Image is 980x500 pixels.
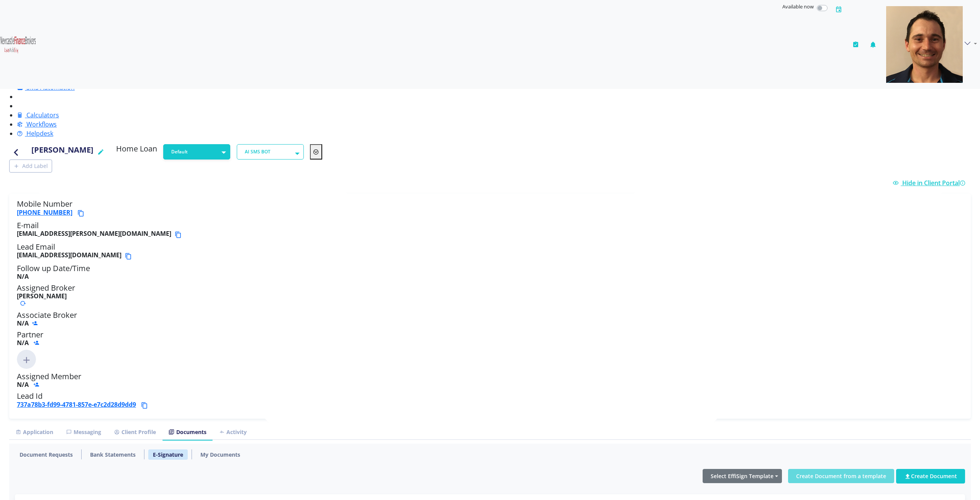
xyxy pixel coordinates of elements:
[904,472,957,480] div: Create Document
[886,6,963,83] img: d9df0ad3-c6af-46dd-a355-72ef7f6afda3-637400917012654623.png
[17,283,963,307] h5: Assigned Broker
[896,469,965,484] button: Create Documentupload
[902,179,968,187] span: Hide in Client Portal
[17,208,72,217] a: [PHONE_NUMBER]
[17,350,36,369] img: Click to add new member
[17,252,121,261] b: [EMAIL_ADDRESS][DOMAIN_NAME]
[26,111,59,119] span: Calculators
[116,144,157,156] h5: Home Loan
[213,424,253,440] a: Activity
[77,209,87,218] button: Copy phone
[17,400,136,409] a: 737a78b3-fd99-4781-857e-e7c2d28d9dd9
[196,449,245,460] a: My Documents
[17,221,963,239] h5: E-mail
[163,144,230,160] button: Default
[17,242,963,261] h5: Lead Email
[31,144,93,160] h4: [PERSON_NAME]
[17,311,963,327] h5: Associate Broker
[893,179,968,187] a: Hide in Client Portal
[108,424,162,440] a: Client Profile
[17,330,963,347] h5: Partner
[17,339,29,347] b: N/A
[782,3,814,10] span: Available now
[15,449,77,460] a: Document Requests
[17,372,963,388] h5: Assigned Member
[17,111,59,119] a: Calculators
[17,129,53,138] a: Helpdesk
[174,230,185,239] button: Copy email
[17,391,963,410] h5: Lead Id
[85,449,140,460] a: Bank Statements
[60,424,108,440] a: Messaging
[237,144,304,160] button: AI SMS BOT
[125,252,135,261] button: Copy email
[162,424,213,440] a: Documents
[26,129,53,138] span: Helpdesk
[26,120,57,128] span: Workflows
[17,263,90,273] span: Follow up Date/Time
[17,83,75,92] a: SMS Automation
[141,401,151,410] button: Copy lead id
[17,380,29,389] b: N/A
[148,449,188,460] a: E-Signature
[17,292,67,300] b: [PERSON_NAME]
[703,469,782,483] button: Select EffiSign Template
[17,320,29,327] b: N/A
[17,272,29,281] b: N/A
[711,472,774,480] span: Select EffiSign Template
[17,199,963,218] h5: Mobile Number
[17,230,171,239] b: [EMAIL_ADDRESS][PERSON_NAME][DOMAIN_NAME]
[9,160,52,173] button: Add Label
[17,120,57,128] a: Workflows
[9,424,60,440] a: Application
